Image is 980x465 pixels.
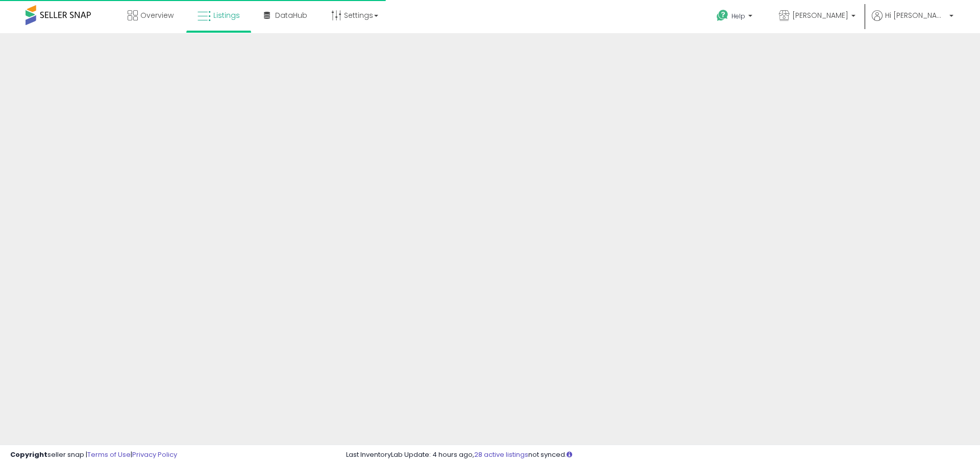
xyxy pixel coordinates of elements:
[10,450,177,460] div: seller snap | |
[885,10,946,20] span: Hi [PERSON_NAME]
[132,450,177,459] a: Privacy Policy
[275,10,307,20] span: DataHub
[346,450,970,460] div: Last InventoryLab Update: 4 hours ago, not synced.
[87,450,131,459] a: Terms of Use
[213,10,240,20] span: Listings
[567,451,572,458] i: Click here to read more about un-synced listings.
[140,10,174,20] span: Overview
[792,10,848,20] span: [PERSON_NAME]
[474,450,528,459] a: 28 active listings
[10,450,47,459] strong: Copyright
[731,12,745,20] span: Help
[708,2,763,33] a: Help
[716,9,729,22] i: Get Help
[872,10,953,33] a: Hi [PERSON_NAME]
